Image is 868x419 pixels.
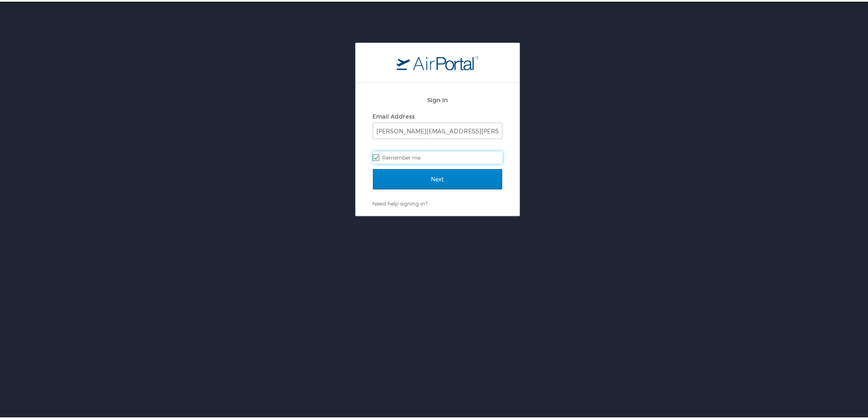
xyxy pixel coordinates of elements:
[373,167,503,188] input: Next
[373,111,415,118] label: Email Address
[373,94,503,103] h2: Sign In
[373,150,503,162] label: Remember me
[397,54,479,69] img: logo
[373,199,428,205] a: Need help signing in?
